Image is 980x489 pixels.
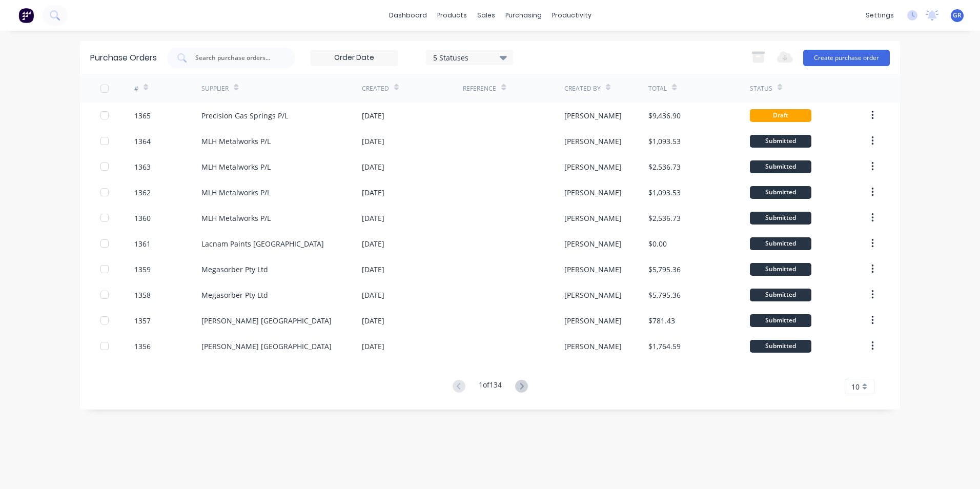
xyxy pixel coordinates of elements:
[564,136,622,147] div: [PERSON_NAME]
[134,290,151,300] div: 1358
[750,263,811,276] div: Submitted
[201,84,229,93] div: Supplier
[479,379,502,394] div: 1 of 134
[362,136,384,147] div: [DATE]
[201,110,288,121] div: Precision Gas Springs P/L
[201,213,271,223] div: MLH Metalworks P/L
[564,290,622,300] div: [PERSON_NAME]
[201,136,271,147] div: MLH Metalworks P/L
[564,161,622,172] div: [PERSON_NAME]
[648,238,667,249] div: $0.00
[648,161,681,172] div: $2,536.73
[564,315,622,326] div: [PERSON_NAME]
[648,187,681,198] div: $1,093.53
[362,290,384,300] div: [DATE]
[648,315,675,326] div: $781.43
[472,8,500,23] div: sales
[311,50,397,66] input: Order Date
[648,341,681,352] div: $1,764.59
[750,186,811,199] div: Submitted
[648,110,681,121] div: $9,436.90
[861,8,899,23] div: settings
[134,136,151,147] div: 1364
[134,315,151,326] div: 1357
[750,314,811,327] div: Submitted
[134,238,151,249] div: 1361
[134,161,151,172] div: 1363
[201,238,324,249] div: Lacnam Paints [GEOGRAPHIC_DATA]
[194,53,279,63] input: Search purchase orders...
[201,264,268,275] div: Megasorber Pty Ltd
[134,187,151,198] div: 1362
[648,264,681,275] div: $5,795.36
[362,84,389,93] div: Created
[750,160,811,173] div: Submitted
[648,213,681,223] div: $2,536.73
[201,161,271,172] div: MLH Metalworks P/L
[18,8,34,23] img: Factory
[750,340,811,353] div: Submitted
[648,136,681,147] div: $1,093.53
[803,50,890,66] button: Create purchase order
[433,52,506,63] div: 5 Statuses
[432,8,472,23] div: products
[201,290,268,300] div: Megasorber Pty Ltd
[851,381,860,392] span: 10
[201,187,271,198] div: MLH Metalworks P/L
[564,341,622,352] div: [PERSON_NAME]
[750,135,811,148] div: Submitted
[362,238,384,249] div: [DATE]
[564,84,601,93] div: Created By
[953,11,962,20] span: GR
[648,290,681,300] div: $5,795.36
[362,213,384,223] div: [DATE]
[362,161,384,172] div: [DATE]
[201,341,332,352] div: [PERSON_NAME] [GEOGRAPHIC_DATA]
[362,315,384,326] div: [DATE]
[362,187,384,198] div: [DATE]
[564,110,622,121] div: [PERSON_NAME]
[750,212,811,225] div: Submitted
[201,315,332,326] div: [PERSON_NAME] [GEOGRAPHIC_DATA]
[547,8,597,23] div: productivity
[564,238,622,249] div: [PERSON_NAME]
[750,109,811,122] div: Draft
[362,264,384,275] div: [DATE]
[362,110,384,121] div: [DATE]
[463,84,496,93] div: Reference
[134,213,151,223] div: 1360
[500,8,547,23] div: purchasing
[564,213,622,223] div: [PERSON_NAME]
[134,110,151,121] div: 1365
[134,264,151,275] div: 1359
[134,341,151,352] div: 1356
[750,237,811,250] div: Submitted
[750,84,772,93] div: Status
[134,84,138,93] div: #
[648,84,667,93] div: Total
[750,289,811,301] div: Submitted
[384,8,432,23] a: dashboard
[362,341,384,352] div: [DATE]
[564,187,622,198] div: [PERSON_NAME]
[564,264,622,275] div: [PERSON_NAME]
[90,52,157,64] div: Purchase Orders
